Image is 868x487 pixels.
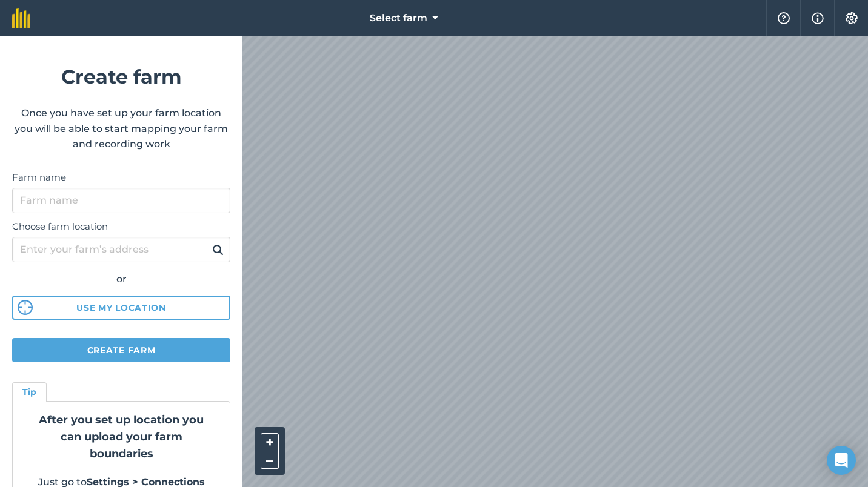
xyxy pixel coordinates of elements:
img: svg+xml;base64,PHN2ZyB4bWxucz0iaHR0cDovL3d3dy53My5vcmcvMjAwMC9zdmciIHdpZHRoPSIxNyIgaGVpZ2h0PSIxNy... [812,11,824,25]
strong: After you set up location you can upload your farm boundaries [39,413,204,460]
input: Enter your farm’s address [12,237,230,262]
span: Select farm [370,11,427,25]
img: fieldmargin Logo [12,8,30,28]
input: Farm name [12,188,230,213]
p: Once you have set up your farm location you will be able to start mapping your farm and recording... [12,105,230,152]
div: Open Intercom Messenger [827,446,856,475]
img: svg+xml;base64,PHN2ZyB4bWxucz0iaHR0cDovL3d3dy53My5vcmcvMjAwMC9zdmciIHdpZHRoPSIxOSIgaGVpZ2h0PSIyNC... [212,242,224,257]
button: – [261,451,279,469]
button: + [261,433,279,451]
label: Farm name [12,170,230,185]
img: A cog icon [844,12,859,24]
div: or [12,271,230,287]
h1: Create farm [12,61,230,92]
button: Use my location [12,296,230,320]
img: A question mark icon [776,12,791,24]
button: Create farm [12,338,230,362]
h4: Tip [22,385,36,399]
img: svg%3e [18,300,33,315]
label: Choose farm location [12,219,230,234]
